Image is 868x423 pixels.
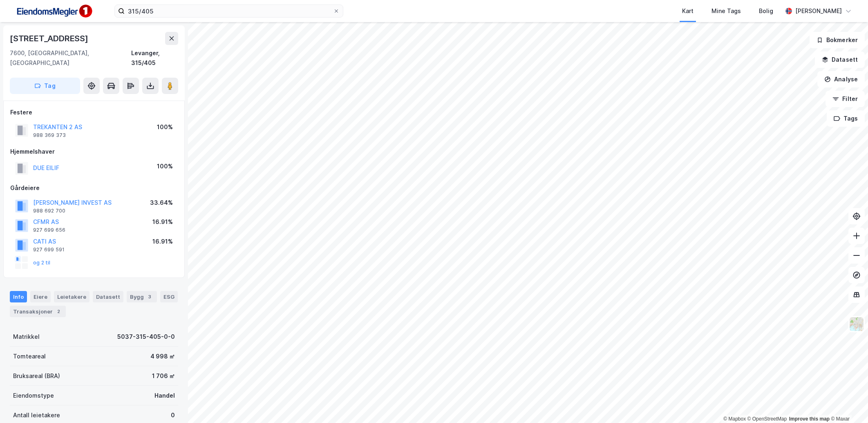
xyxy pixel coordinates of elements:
div: 16.91% [152,217,173,227]
div: Handel [154,391,175,401]
div: 33.64% [150,198,173,208]
div: Bygg [127,291,157,302]
div: Kontrollprogram for chat [827,384,868,423]
div: Bruksareal (BRA) [13,371,60,381]
button: Datasett [815,51,865,68]
div: Info [10,291,27,302]
img: Z [849,316,864,332]
div: Gårdeiere [10,183,178,193]
div: 4 998 ㎡ [150,351,175,361]
button: Tag [10,78,80,94]
div: Festere [10,107,178,117]
div: 927 699 591 [33,246,65,253]
div: 16.91% [152,237,173,246]
a: Mapbox [723,416,746,422]
button: Filter [825,91,865,107]
div: 988 692 700 [33,208,65,214]
div: 988 369 373 [33,132,66,139]
div: Levanger, 315/405 [131,48,178,68]
div: 2 [54,307,63,316]
div: Datasett [93,291,123,302]
div: Leietakere [54,291,89,302]
button: Tags [827,110,865,127]
div: 927 699 656 [33,227,65,233]
div: ESG [160,291,178,302]
div: 3 [145,293,154,301]
div: Eiere [30,291,51,302]
div: Mine Tags [711,6,741,16]
a: OpenStreetMap [747,416,787,422]
div: Transaksjoner [10,306,66,317]
div: [PERSON_NAME] [795,6,842,16]
img: F4PB6Px+NJ5v8B7XTbfpPpyloAAAAASUVORK5CYII= [13,2,95,20]
div: Antall leietakere [13,410,60,420]
div: [STREET_ADDRESS] [10,32,90,45]
div: 100% [157,161,173,171]
div: Bolig [759,6,773,16]
input: Søk på adresse, matrikkel, gårdeiere, leietakere eller personer [125,5,333,17]
div: Tomteareal [13,351,46,361]
div: 0 [171,410,175,420]
div: Kart [682,6,694,16]
a: Improve this map [789,416,830,422]
iframe: Chat Widget [827,384,868,423]
div: 5037-315-405-0-0 [117,332,175,342]
button: Analyse [817,71,865,87]
div: 100% [157,122,173,132]
div: Hjemmelshaver [10,147,178,157]
div: 1 706 ㎡ [152,371,175,381]
div: Eiendomstype [13,391,54,401]
div: 7600, [GEOGRAPHIC_DATA], [GEOGRAPHIC_DATA] [10,48,131,68]
button: Bokmerker [810,32,865,48]
div: Matrikkel [13,332,40,342]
